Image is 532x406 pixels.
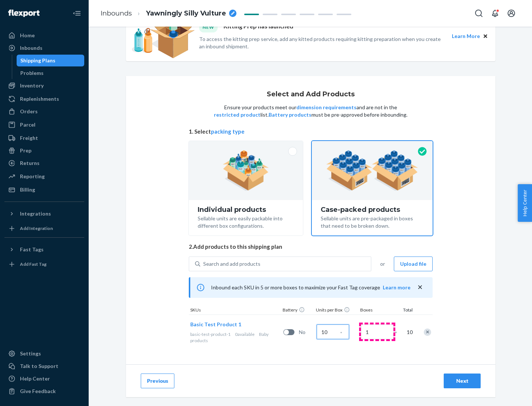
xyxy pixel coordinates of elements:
div: Total [396,307,414,314]
button: Previous [141,374,174,388]
span: 1. Select [189,128,433,135]
div: Settings [20,350,41,357]
div: Inbounds [20,44,42,52]
span: Yawningly Silly Vulture [146,9,226,18]
span: Basic Test Product 1 [190,321,241,327]
span: 10 [405,328,413,336]
span: 0 available [235,331,255,337]
div: Help Center [20,375,50,382]
button: packing type [211,128,245,135]
div: Baby products [190,331,280,344]
div: Freight [20,134,38,142]
div: Inbound each SKU in 5 or more boxes to maximize your Fast Tag coverage [189,277,433,298]
div: Add Fast Tag [20,261,47,267]
div: SKUs [189,307,281,314]
a: Parcel [4,119,84,131]
button: Close [481,32,490,40]
a: Home [4,30,84,41]
a: Orders [4,106,84,117]
div: Shipping Plans [20,57,55,64]
a: Returns [4,157,84,169]
div: Returns [20,159,40,167]
div: Next [450,377,474,385]
a: Prep [4,145,84,156]
div: Billing [20,186,35,193]
div: Give Feedback [20,388,56,395]
a: Inventory [4,80,84,92]
div: Units per Box [314,307,359,314]
button: dimension requirements [296,104,357,111]
a: Shipping Plans [17,55,85,66]
button: Integrations [4,208,84,220]
span: 2. Add products to this shipping plan [189,243,433,251]
a: Problems [17,67,85,79]
img: Flexport logo [8,10,40,17]
span: or [380,260,385,268]
div: Problems [20,69,44,77]
div: Sellable units are easily packable into different box configurations. [198,213,294,230]
p: Ensure your products meet our and are not in the list. must be pre-approved before inbounding. [213,104,408,118]
div: Sellable units are pre-packaged in boxes that need to be broken down. [321,213,424,230]
button: Learn More [452,32,480,40]
a: Reporting [4,171,84,182]
div: Search and add products [203,260,260,268]
input: Case Quantity [317,324,349,339]
img: individual-pack.facf35554cb0f1810c75b2bd6df2d64e.png [223,150,269,191]
a: Inbounds [4,42,84,54]
a: Help Center [4,373,84,385]
div: Add Integration [20,225,53,231]
button: Learn more [383,284,410,291]
div: Replenishments [20,95,59,103]
a: Billing [4,184,84,196]
div: Reporting [20,173,45,180]
div: Parcel [20,121,35,128]
a: Replenishments [4,93,84,105]
div: Integrations [20,210,51,217]
div: Remove Item [424,328,431,336]
button: Close Navigation [69,6,84,21]
div: Orders [20,108,38,115]
div: Case-packed products [321,206,424,213]
div: Home [20,32,35,39]
span: = [394,328,402,336]
button: Open notifications [488,6,502,21]
div: Talk to Support [20,362,58,370]
a: Add Fast Tag [4,258,84,270]
span: No [299,328,314,336]
p: To access the kitting prep service, add any kitted products requiring kitting preparation when yo... [199,35,445,50]
button: Next [444,374,481,388]
button: Open account menu [504,6,519,21]
button: restricted product [214,111,260,118]
button: Open Search Box [471,6,486,21]
button: Basic Test Product 1 [190,321,241,328]
div: NEW [199,22,218,32]
a: Settings [4,348,84,359]
button: Battery products [269,111,311,118]
span: basic-test-product-1 [190,331,231,337]
div: Battery [281,307,314,314]
div: Boxes [359,307,396,314]
a: Talk to Support [4,360,84,372]
button: Fast Tags [4,244,84,255]
input: Number of boxes [361,324,393,339]
a: Inbounds [100,9,132,17]
p: Kitting Prep has launched [224,22,293,32]
button: Upload file [394,257,433,271]
ol: breadcrumbs [95,3,242,24]
div: Fast Tags [20,246,44,253]
button: Give Feedback [4,385,84,397]
a: Freight [4,132,84,144]
div: Inventory [20,82,44,89]
div: Individual products [198,206,294,213]
div: Prep [20,147,31,154]
a: Add Integration [4,223,84,234]
button: close [416,283,424,291]
img: case-pack.59cecea509d18c883b923b81aeac6d0b.png [326,150,418,191]
h1: Select and Add Products [267,91,355,98]
button: Help Center [518,184,532,222]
